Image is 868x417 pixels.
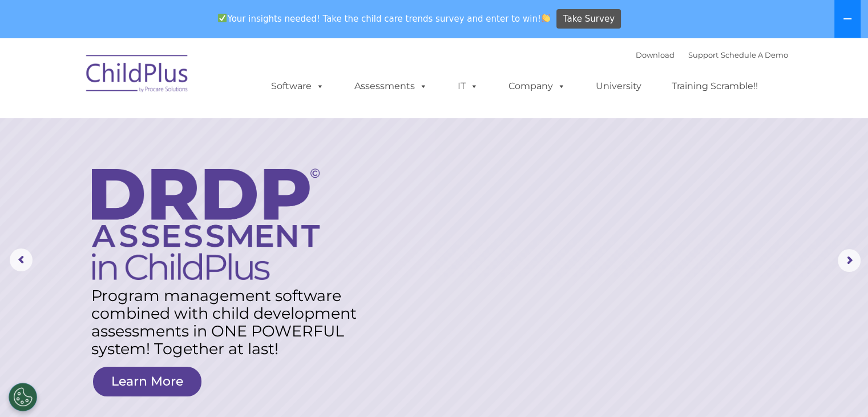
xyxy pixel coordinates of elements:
[218,14,227,22] img: ✅
[446,75,490,98] a: IT
[9,383,37,411] button: Cookies Settings
[660,75,769,98] a: Training Scramble!!
[636,50,788,59] font: |
[159,122,207,131] span: Phone number
[80,47,195,104] img: ChildPlus by Procare Solutions
[343,75,439,98] a: Assessments
[542,14,550,22] img: 👏
[92,169,320,280] img: DRDP Assessment in ChildPlus
[688,50,718,59] a: Support
[260,75,336,98] a: Software
[93,367,201,396] a: Learn More
[159,75,193,84] span: Last name
[91,287,369,358] rs-layer: Program management software combined with child development assessments in ONE POWERFUL system! T...
[213,7,555,30] span: Your insights needed! Take the child care trends survey and enter to win!
[556,9,621,29] a: Take Survey
[497,75,577,98] a: Company
[563,9,615,29] span: Take Survey
[584,75,653,98] a: University
[636,50,675,59] a: Download
[721,50,788,59] a: Schedule A Demo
